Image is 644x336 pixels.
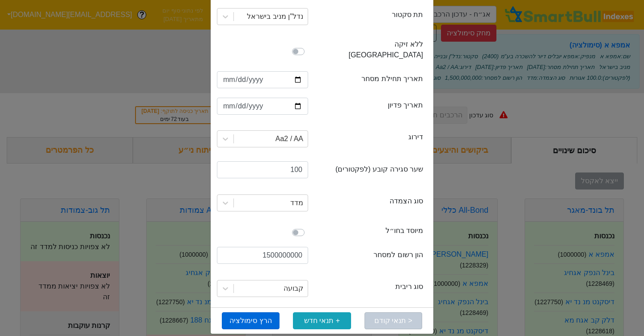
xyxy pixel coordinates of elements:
label: תאריך תחילת מסחר [361,73,423,84]
label: ללא זיקה [GEOGRAPHIC_DATA] [318,39,423,60]
input: ערך חדש [217,161,308,178]
label: תת סקטור [392,9,423,20]
label: הון רשום למסחר [373,250,423,260]
button: הרץ סימולציה [222,312,280,329]
div: Aa2 / AA [275,134,303,144]
div: נדל"ן מניב בישראל [247,11,303,22]
label: שער סגירה קובע (לפקטורים) [335,164,423,175]
label: דירוג [408,132,423,142]
div: מדד [290,198,303,208]
div: קבועה [284,283,303,294]
input: ערך חדש [217,247,308,264]
label: תאריך פדיון [388,100,423,111]
button: < תנאי קודם [364,312,422,329]
label: סוג ריבית [395,281,423,292]
label: מיוסד בחו״ל [386,225,423,236]
button: + תנאי חדש [293,312,351,329]
label: סוג הצמדה [390,196,423,207]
